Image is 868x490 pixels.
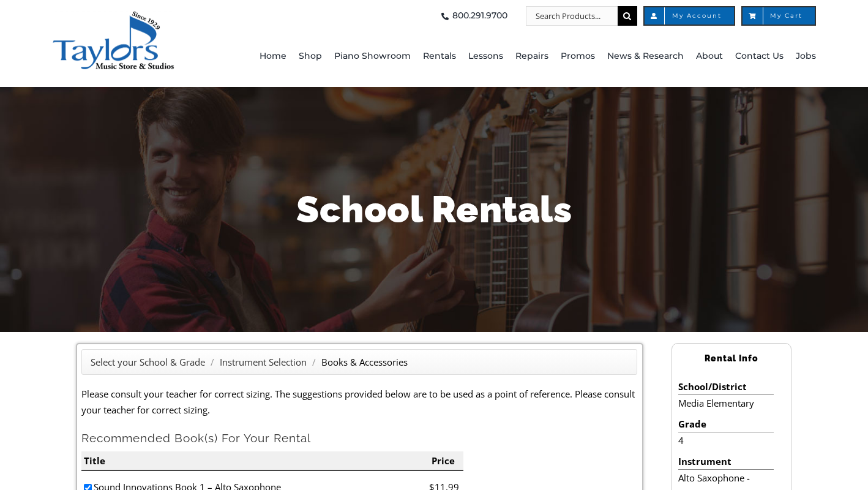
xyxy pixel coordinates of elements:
[299,26,322,87] a: Shop
[643,6,735,26] a: My Account
[515,26,548,87] a: Repairs
[526,6,618,26] input: Search Products...
[220,356,307,368] a: Instrument Selection
[696,47,723,66] span: About
[796,47,816,66] span: Jobs
[250,26,816,87] nav: Main Menu
[678,395,773,411] li: Media Elementary
[468,47,503,66] span: Lessons
[468,26,503,87] a: Lessons
[696,26,723,87] a: About
[299,47,322,66] span: Shop
[52,9,174,21] a: taylors-music-store-west-chester
[260,26,286,87] a: Home
[334,47,411,66] span: Piano Showroom
[561,26,595,87] a: Promos
[561,47,595,66] span: Promos
[672,348,791,369] h2: Rental Info
[260,47,286,66] span: Home
[755,13,803,19] span: My Cart
[81,451,428,471] li: Title
[423,47,456,66] span: Rentals
[309,356,319,368] span: /
[678,416,773,432] li: Grade
[678,453,773,470] li: Instrument
[678,432,773,448] li: 4
[515,47,548,66] span: Repairs
[321,354,408,370] li: Books & Accessories
[81,386,637,418] p: Please consult your teacher for correct sizing. The suggestions provided below are to be used as ...
[735,26,784,87] a: Contact Us
[678,379,773,395] li: School/District
[76,184,792,235] h1: School Rentals
[81,431,637,446] h2: Recommended Book(s) For Your Rental
[423,26,456,87] a: Rentals
[452,6,507,26] span: 800.291.9700
[438,6,507,26] a: 800.291.9700
[796,26,816,87] a: Jobs
[607,47,684,66] span: News & Research
[429,451,464,471] li: Price
[607,26,684,87] a: News & Research
[741,6,816,26] a: My Cart
[735,47,784,66] span: Contact Us
[91,356,205,368] a: Select your School & Grade
[334,26,411,87] a: Piano Showroom
[657,13,722,19] span: My Account
[250,6,816,26] nav: Top Right
[208,356,217,368] span: /
[618,6,637,26] input: Search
